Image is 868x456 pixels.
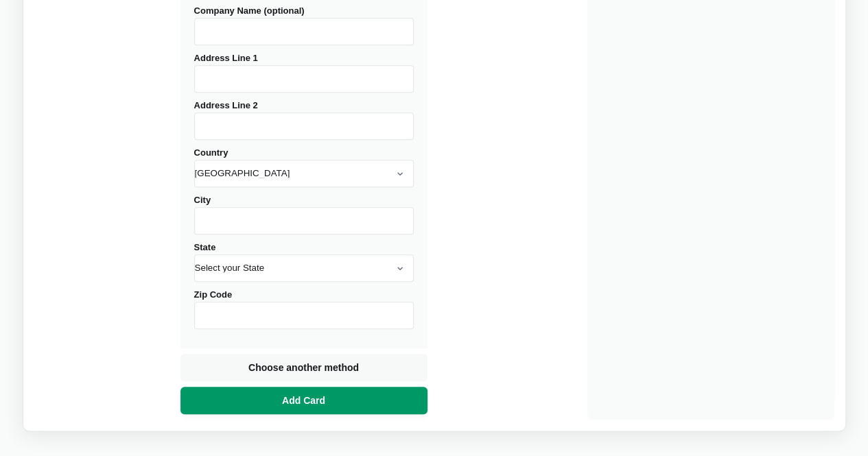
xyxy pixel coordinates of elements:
select: Country [194,160,414,187]
button: Choose another method [180,354,427,381]
label: City [194,195,414,235]
input: Zip Code [194,302,414,329]
label: Address Line 1 [194,53,414,93]
span: Add Card [279,394,328,407]
label: Country [194,147,414,187]
input: City [194,207,414,235]
select: State [194,254,414,282]
label: Address Line 2 [194,100,414,140]
button: Add Card [180,387,427,414]
input: Company Name (optional) [194,18,414,45]
label: Company Name (optional) [194,5,414,45]
input: Address Line 2 [194,112,414,140]
span: Choose another method [246,361,362,374]
label: State [194,242,414,282]
label: Zip Code [194,289,414,329]
input: Address Line 1 [194,65,414,93]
